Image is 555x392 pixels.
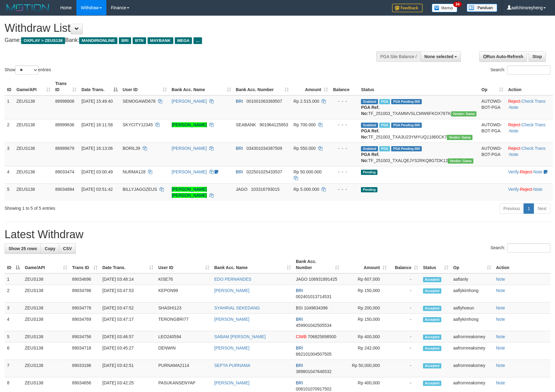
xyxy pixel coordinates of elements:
span: NURMA128 [123,169,145,174]
td: 89034786 [70,285,100,302]
span: PGA Pending [391,146,422,151]
td: · · [506,166,553,183]
span: 89034894 [55,187,74,192]
a: Note [509,128,519,133]
span: BRI [296,288,303,293]
b: PGA Ref. No: [361,152,379,163]
span: Copy 022501025433537 to clipboard [247,169,282,174]
span: BRI [236,169,243,174]
span: PGA Pending [391,99,422,104]
td: KEPON99 [156,285,212,302]
span: BRI [296,317,303,322]
a: [PERSON_NAME] [PERSON_NAME] [172,187,207,198]
th: Balance [330,78,359,95]
a: Note [496,277,505,282]
td: [DATE] 03:47:53 [100,285,156,302]
td: - [389,342,421,360]
a: Show 25 rows [5,243,41,254]
td: - [389,314,421,331]
td: KISE76 [156,273,212,285]
span: JAGO [236,187,248,192]
span: Rp 50.000.000 [294,169,322,174]
span: CSV [63,246,72,251]
span: BRI [119,37,131,44]
td: · · [506,119,553,142]
a: Next [534,203,550,214]
td: [DATE] 03:46:57 [100,331,156,342]
td: 4 [5,314,22,331]
a: [PERSON_NAME] [172,169,207,174]
h1: Withdraw List [5,22,364,34]
td: 6 [5,342,22,360]
b: PGA Ref. No: [361,105,379,116]
a: Verify [508,169,519,174]
span: [DATE] 16:13:06 [81,146,112,151]
td: aafrornreaksmey [451,331,494,342]
th: Bank Acc. Number: activate to sort column ascending [233,78,291,95]
td: aafrornreaksmey [451,342,494,360]
th: Trans ID: activate to sort column ascending [53,78,79,95]
span: BTN [133,37,146,44]
td: ZEUS138 [14,119,53,142]
td: ZEUS138 [22,285,70,302]
a: Note [533,169,542,174]
span: Grabbed [361,99,378,104]
td: ZEUS138 [22,273,70,285]
td: aaftanly [451,273,494,285]
span: PGA Pending [391,123,422,128]
span: Marked by aafanarl [379,123,390,128]
b: PGA Ref. No: [361,128,379,139]
span: ... [193,37,202,44]
button: None selected [421,51,461,62]
td: TF_251003_TXAMMVSLCMW6FKOX76TK [358,95,479,119]
span: Copy 106931891425 to clipboard [309,277,337,282]
span: Copy 001001063369507 to clipboard [247,99,282,104]
td: 7 [5,360,22,377]
img: MOTION_logo.png [5,3,51,12]
a: SABAM [PERSON_NAME] [214,334,266,339]
span: [DATE] 03:00:49 [81,169,112,174]
td: - [389,331,421,342]
input: Search: [507,243,550,253]
a: [PERSON_NAME] [214,380,249,385]
span: SKYCITY12345 [123,122,153,127]
td: Rp 200,000 [342,302,389,314]
span: BSI [296,305,303,310]
span: Copy 706825898500 to clipboard [308,334,336,339]
td: ZEUS138 [22,302,70,314]
td: AUTOWD-BOT-PGA [479,95,505,119]
span: [DATE] 03:51:42 [81,187,112,192]
div: - - - [333,98,356,104]
span: BRI [236,146,243,151]
span: MANDIRIONLINE [79,37,117,44]
div: - - - [333,145,356,151]
span: Rp 2.515.000 [294,99,319,104]
th: Amount: activate to sort column ascending [291,78,330,95]
span: Pending [361,187,377,192]
span: 88998808 [55,99,74,104]
a: Previous [499,203,524,214]
span: 88999679 [55,146,74,151]
th: Bank Acc. Number: activate to sort column ascending [293,256,342,273]
div: Showing 1 to 5 of 5 entries [5,203,227,211]
a: Note [496,363,505,368]
td: [DATE] 03:47:52 [100,302,156,314]
span: Rp 550.000 [294,146,316,151]
th: Date Trans.: activate to sort column descending [79,78,120,95]
td: Rp 400,000 [342,331,389,342]
a: SEPTA PURNAMA [214,363,250,368]
a: Note [496,305,505,310]
span: Accepted [423,277,441,282]
td: DENWIN [156,342,212,360]
span: Accepted [423,346,441,351]
td: aaflykimhong [451,285,494,302]
span: [DATE] 16:11:58 [81,122,112,127]
td: [DATE] 03:45:27 [100,342,156,360]
td: 2 [5,119,14,142]
td: ZEUS138 [14,166,53,183]
label: Search: [491,243,550,253]
a: Reject [520,169,532,174]
th: Op: activate to sort column ascending [451,256,494,273]
td: 89033186 [70,360,100,377]
span: BILLYJAGOZEUS [123,187,157,192]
